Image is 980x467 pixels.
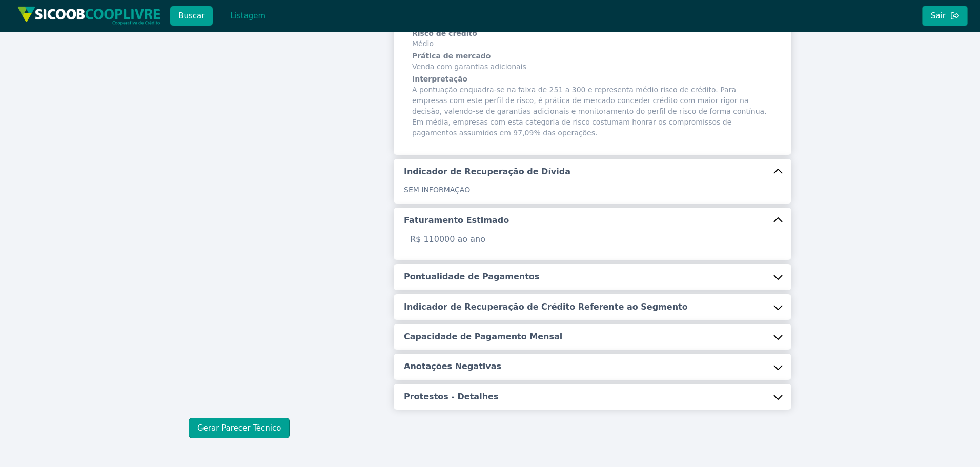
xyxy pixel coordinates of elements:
[404,233,781,246] p: R$ 110000 ao ano
[412,29,773,50] span: Médio
[170,6,213,26] button: Buscar
[404,361,501,372] h5: Anotações Negativas
[394,354,791,379] button: Anotações Negativas
[412,51,773,62] h6: Prática de mercado
[394,294,791,320] button: Indicador de Recuperação de Crédito Referente ao Segmento
[404,391,498,402] h5: Protestos - Detalhes
[189,418,290,438] button: Gerar Parecer Técnico
[394,264,791,290] button: Pontualidade de Pagamentos
[394,208,791,233] button: Faturamento Estimado
[221,6,274,26] button: Listagem
[922,6,968,26] button: Sair
[394,324,791,350] button: Capacidade de Pagamento Mensal
[17,6,161,25] img: img/sicoob_cooplivre.png
[412,29,773,39] h6: Risco de crédito
[404,271,539,282] h5: Pontualidade de Pagamentos
[412,74,773,138] span: A pontuação enquadra-se na faixa de 251 a 300 e representa médio risco de crédito. Para empresas ...
[412,51,773,72] span: Venda com garantias adicionais
[404,215,509,226] h5: Faturamento Estimado
[394,159,791,185] button: Indicador de Recuperação de Dívida
[404,331,562,342] h5: Capacidade de Pagamento Mensal
[394,384,791,410] button: Protestos - Detalhes
[404,301,688,313] h5: Indicador de Recuperação de Crédito Referente ao Segmento
[404,166,570,177] h5: Indicador de Recuperação de Dívida
[412,74,773,85] h6: Interpretação
[404,186,470,194] span: SEM INFORMAÇÃO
